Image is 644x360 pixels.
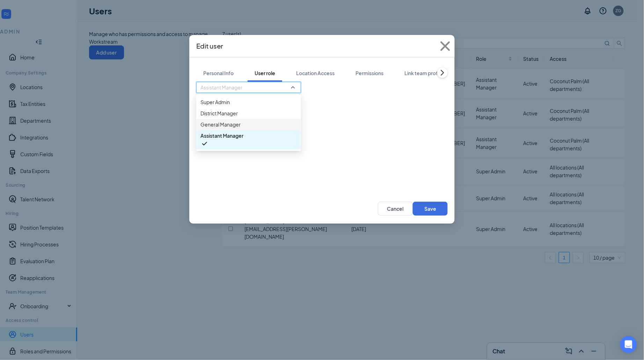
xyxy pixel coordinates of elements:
button: Cancel [378,202,413,216]
button: Close [436,35,455,57]
span: Assistant Manager [200,132,243,139]
div: Permissions [356,70,383,77]
button: Save [413,202,448,216]
svg: Checkmark [200,139,209,148]
span: General Manager [200,121,241,128]
div: Link team profile [404,70,443,77]
div: Open Intercom Messenger [620,336,637,353]
div: Location Access [296,70,335,77]
span: Super Admin [200,98,230,106]
h3: Edit user [196,42,223,50]
div: Personal Info [203,70,234,77]
span: Assistant Manager [200,82,242,93]
svg: ChevronRight [437,67,448,78]
div: User role [255,70,275,77]
svg: Cross [436,37,455,56]
span: District Manager [200,109,238,117]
